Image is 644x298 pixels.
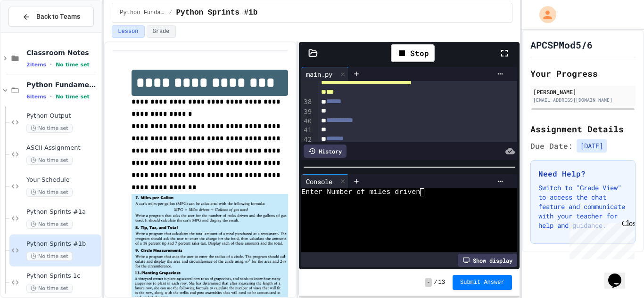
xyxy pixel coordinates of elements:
[120,9,165,16] span: Python Fundamentals
[176,7,257,18] span: Python Sprints #1b
[26,220,73,229] span: No time set
[391,44,435,62] div: Stop
[301,117,313,126] div: 40
[26,124,73,133] span: No time set
[26,62,46,68] span: 2 items
[530,38,593,51] h1: APCSPMod5/6
[26,81,99,89] span: Python Fundamentals
[533,97,633,104] div: [EMAIL_ADDRESS][DOMAIN_NAME]
[453,275,512,290] button: Submit Answer
[50,61,52,68] span: •
[577,139,607,153] span: [DATE]
[26,94,46,100] span: 6 items
[4,4,65,60] div: Chat with us now!Close
[26,252,73,261] span: No time set
[26,144,99,152] span: ASCII Assignment
[533,88,633,96] div: [PERSON_NAME]
[538,168,627,179] h3: Need Help?
[56,62,90,68] span: No time set
[425,278,432,287] span: -
[147,25,176,38] button: Grade
[112,25,144,38] button: Lesson
[301,69,313,97] div: 37
[301,177,337,186] div: Console
[530,67,636,80] h2: Your Progress
[304,145,347,158] div: History
[301,67,349,81] div: main.py
[50,93,52,100] span: •
[26,176,99,184] span: Your Schedule
[26,48,99,57] span: Classroom Notes
[26,284,73,293] span: No time set
[301,174,349,188] div: Console
[301,188,420,196] span: Enter Number of miles driven
[530,140,573,152] span: Due Date:
[26,240,99,248] span: Python Sprints #1b
[301,69,337,79] div: main.py
[56,94,90,100] span: No time set
[26,156,73,165] span: No time set
[538,183,627,230] p: Switch to "Grade View" to access the chat feature and communicate with your teacher for help and ...
[458,254,517,267] div: Show display
[301,97,313,107] div: 38
[301,135,313,145] div: 42
[36,12,80,22] span: Back to Teams
[26,188,73,197] span: No time set
[26,272,99,280] span: Python Sprints 1c
[8,7,94,27] button: Back to Teams
[530,122,636,136] h2: Assignment Details
[438,279,445,286] span: 13
[26,112,99,120] span: Python Output
[460,279,504,286] span: Submit Answer
[169,9,172,16] span: /
[434,279,437,286] span: /
[566,219,635,259] iframe: chat widget
[529,4,559,25] div: My Account
[301,107,313,117] div: 39
[301,126,313,135] div: 41
[604,260,635,289] iframe: chat widget
[26,208,99,216] span: Python Sprints #1a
